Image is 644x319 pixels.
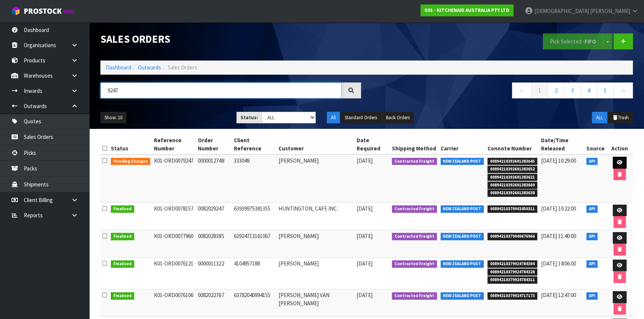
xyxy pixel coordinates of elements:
button: Trash [608,112,633,124]
span: 00894210379924717173 [487,292,537,300]
span: [DATE] 11:40:00 [541,232,576,240]
td: K01-ORD0076121 [152,257,196,289]
span: [DATE] 12:47:00 [541,292,576,299]
span: [DATE] 10:29:00 [541,157,576,164]
span: NEW ZEALAND POST [441,158,484,165]
a: Dashboard [106,64,131,71]
nav: Page navigation [372,82,633,101]
td: 4104957188 [232,257,277,289]
span: [PERSON_NAME] [590,7,630,14]
span: NEW ZEALAND POST [441,260,484,268]
td: 63782040994155 [232,289,277,317]
a: Outwards [138,64,161,71]
span: 00894210392601383645 [487,158,537,165]
span: [DATE] 10:22:00 [541,205,576,212]
td: K01-ORD0078157 [152,202,196,230]
button: ALL [592,112,607,124]
th: Connote Number [486,134,539,154]
img: cube-alt.png [11,6,20,16]
button: Pick Selected -FIFO [543,33,603,49]
span: [DEMOGRAPHIC_DATA] [534,7,589,14]
input: Search sales orders [100,82,342,98]
th: Customer [277,134,355,154]
span: Sales Orders [168,64,197,71]
span: NEW ZEALAND POST [441,292,484,300]
th: Order Number [196,134,232,154]
span: API [586,260,598,268]
a: 3 [564,82,581,98]
th: Shipping Method [390,134,439,154]
span: Contracted Freight [392,158,437,165]
span: 00894210379940676966 [487,233,537,240]
span: Pending Charges [111,158,150,165]
span: Contracted Freight [392,233,437,240]
td: 0082028385 [196,230,232,257]
span: Finalised [111,260,134,268]
span: 00894210392601383621 [487,174,537,181]
span: [DATE] [357,260,373,267]
strong: Status: [241,114,258,121]
td: [PERSON_NAME] VAN [PERSON_NAME] [277,289,355,317]
span: 00894210392601383652 [487,166,537,173]
td: K01-ORD0076106 [152,289,196,317]
th: Date/Time Released [539,134,585,154]
td: 0000011322 [196,257,232,289]
td: 0082029247 [196,202,232,230]
a: 1 [531,82,548,98]
button: All [327,112,340,124]
span: ProStock [24,6,62,16]
small: WMS [63,8,75,15]
span: Finalised [111,233,134,240]
td: 0000012748 [196,154,232,202]
th: Status [109,134,152,154]
td: [PERSON_NAME] [277,154,355,202]
span: [DATE] [357,205,373,212]
th: Client Reference [232,134,277,154]
span: NEW ZEALAND POST [441,233,484,240]
a: → [613,82,633,98]
button: Back Orders [382,112,414,124]
span: NEW ZEALAND POST [441,205,484,213]
td: K01-ORD0079247 [152,154,196,202]
span: [DATE] [357,232,373,240]
span: 00894210392601383669 [487,182,537,189]
td: [PERSON_NAME] [277,257,355,289]
td: 63939975381355 [232,202,277,230]
span: [DATE] [357,157,373,164]
span: [DATE] [357,292,373,299]
span: 00894210392601383638 [487,189,537,197]
span: Contracted Freight [392,205,437,213]
a: 2 [548,82,564,98]
button: Show: 10 [100,112,126,124]
span: Contracted Freight [392,292,437,300]
span: 00894210379924784328 [487,268,537,276]
strong: FIFO [585,38,596,45]
a: ← [512,82,532,98]
a: K01 - KITCHENAID AUSTRALIA PTY LTD [421,4,513,16]
span: [DATE] 14:06:00 [541,260,576,267]
span: 00894210379942450311 [487,205,537,213]
td: [PERSON_NAME] [277,230,355,257]
span: API [586,292,598,300]
th: Carrier [439,134,486,154]
span: Finalised [111,205,134,213]
td: HUNTINGTON, CAFE INC. [277,202,355,230]
span: API [586,205,598,213]
td: 333049 [232,154,277,202]
span: Finalised [111,292,134,300]
td: 0082022767 [196,289,232,317]
td: 63924713161067 [232,230,277,257]
strong: K01 - KITCHENAID AUSTRALIA PTY LTD [425,7,509,13]
span: API [586,158,598,165]
th: Date Required [355,134,390,154]
span: 00894210379924784304 [487,260,537,268]
h1: Sales Orders [100,33,361,45]
th: Action [606,134,633,154]
span: API [586,233,598,240]
th: Reference Number [152,134,196,154]
a: 4 [580,82,597,98]
span: 00894210379924784311 [487,276,537,284]
button: Standard Orders [341,112,381,124]
a: 5 [597,82,614,98]
th: Source [585,134,606,154]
